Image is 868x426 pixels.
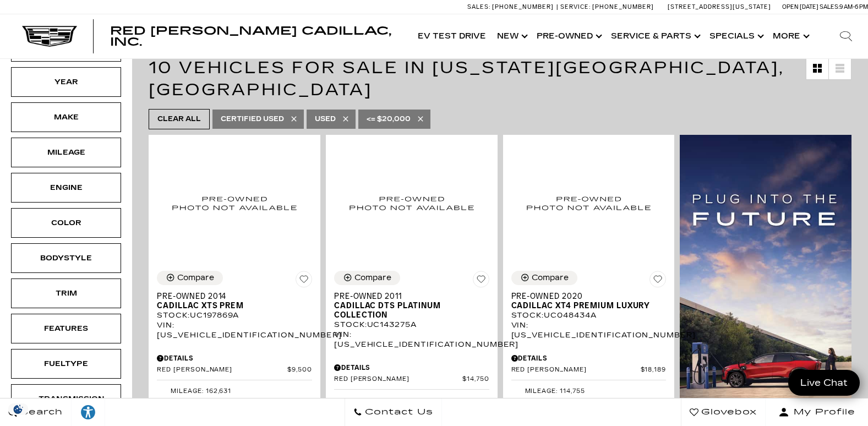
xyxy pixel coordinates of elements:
[11,314,121,343] div: FeaturesFeatures
[72,398,105,426] a: Explore your accessibility options
[110,24,391,48] span: Red [PERSON_NAME] Cadillac, Inc.
[157,366,287,374] span: Red [PERSON_NAME]
[649,271,666,292] button: Save Vehicle
[39,323,94,335] div: Features
[511,292,667,310] a: Pre-Owned 2020Cadillac XT4 Premium Luxury
[334,320,489,330] div: Stock : UC143275A
[39,393,94,405] div: Transmission
[511,310,667,320] div: Stock : UC048434A
[334,301,481,320] span: Cadillac DTS Platinum Collection
[157,386,312,397] li: Mileage: 162,631
[556,4,657,10] a: Service: [PHONE_NUMBER]
[668,3,771,10] a: [STREET_ADDRESS][US_STATE]
[334,363,489,373] div: Pricing Details - Pre-Owned 2011 Cadillac DTS Platinum Collection
[6,403,31,415] section: Click to Open Cookie Consent Modal
[39,252,94,264] div: Bodystyle
[532,273,569,283] div: Compare
[296,271,312,292] button: Save Vehicle
[39,76,94,88] div: Year
[157,366,312,374] a: Red [PERSON_NAME] $9,500
[334,375,462,384] span: Red [PERSON_NAME]
[605,14,704,58] a: Service & Parts
[788,370,860,396] a: Live Chat
[157,320,312,340] div: VIN: [US_VEHICLE_IDENTIFICATION_NUMBER]
[39,111,94,123] div: Make
[39,146,94,159] div: Mileage
[467,3,490,10] span: Sales:
[149,58,784,100] span: 10 Vehicles for Sale in [US_STATE][GEOGRAPHIC_DATA], [GEOGRAPHIC_DATA]
[334,143,489,263] img: 2011 Cadillac DTS Platinum Collection
[766,398,868,426] button: Open user profile menu
[511,143,667,263] img: 2020 Cadillac XT4 Premium Luxury
[525,397,667,408] span: Exterior: Stellar Black Metallic
[511,366,641,374] span: Red [PERSON_NAME]
[221,112,284,126] span: Certified Used
[412,14,492,58] a: EV Test Drive
[6,403,31,415] img: Opt-Out Icon
[511,292,658,301] span: Pre-Owned 2020
[345,398,442,426] a: Contact Us
[11,173,121,203] div: EngineEngine
[473,271,489,292] button: Save Vehicle
[157,301,304,310] span: Cadillac XTS PREM
[157,353,312,363] div: Pricing Details - Pre-Owned 2014 Cadillac XTS PREM
[839,3,868,10] span: 9 AM-6 PM
[362,405,433,420] span: Contact Us
[511,353,667,363] div: Pricing Details - Pre-Owned 2020 Cadillac XT4 Premium Luxury
[824,14,868,58] div: Search
[22,26,77,47] img: Cadillac Dark Logo with Cadillac White Text
[789,405,855,420] span: My Profile
[11,102,121,132] div: MakeMake
[39,217,94,229] div: Color
[157,271,223,285] button: Compare Vehicle
[11,138,121,167] div: MileageMileage
[287,366,312,374] span: $9,500
[157,292,312,310] a: Pre-Owned 2014Cadillac XTS PREM
[39,182,94,194] div: Engine
[177,273,214,283] div: Compare
[592,3,654,10] span: [PHONE_NUMBER]
[11,278,121,308] div: TrimTrim
[110,25,401,47] a: Red [PERSON_NAME] Cadillac, Inc.
[511,301,658,310] span: Cadillac XT4 Premium Luxury
[39,287,94,299] div: Trim
[334,292,481,301] span: Pre-Owned 2011
[334,271,400,285] button: Compare Vehicle
[820,3,839,10] span: Sales:
[492,3,554,10] span: [PHONE_NUMBER]
[11,208,121,238] div: ColorColor
[560,3,591,10] span: Service:
[157,112,201,126] span: Clear All
[11,243,121,273] div: BodystyleBodystyle
[698,405,757,420] span: Glovebox
[157,143,312,263] img: 2014 Cadillac XTS PREM
[782,3,818,10] span: Open [DATE]
[39,358,94,370] div: Fueltype
[334,330,489,349] div: VIN: [US_VEHICLE_IDENTIFICATION_NUMBER]
[531,14,605,58] a: Pre-Owned
[72,404,105,420] div: Explore your accessibility options
[462,375,489,384] span: $14,750
[11,67,121,97] div: YearYear
[11,349,121,379] div: FueltypeFueltype
[334,375,489,384] a: Red [PERSON_NAME] $14,750
[467,4,556,10] a: Sales: [PHONE_NUMBER]
[641,366,667,374] span: $18,189
[157,292,304,301] span: Pre-Owned 2014
[511,386,667,397] li: Mileage: 114,755
[171,397,312,408] span: Exterior: White Diamond Tricoat
[492,14,531,58] a: New
[17,405,63,420] span: Search
[367,112,411,126] span: <= $20,000
[806,57,828,79] a: Grid View
[767,14,813,58] button: More
[511,366,667,374] a: Red [PERSON_NAME] $18,189
[334,395,489,406] li: Mileage: 53,295
[157,310,312,320] div: Stock : UC197869A
[11,384,121,414] div: TransmissionTransmission
[511,320,667,340] div: VIN: [US_VEHICLE_IDENTIFICATION_NUMBER]
[334,292,489,320] a: Pre-Owned 2011Cadillac DTS Platinum Collection
[681,398,766,426] a: Glovebox
[354,273,391,283] div: Compare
